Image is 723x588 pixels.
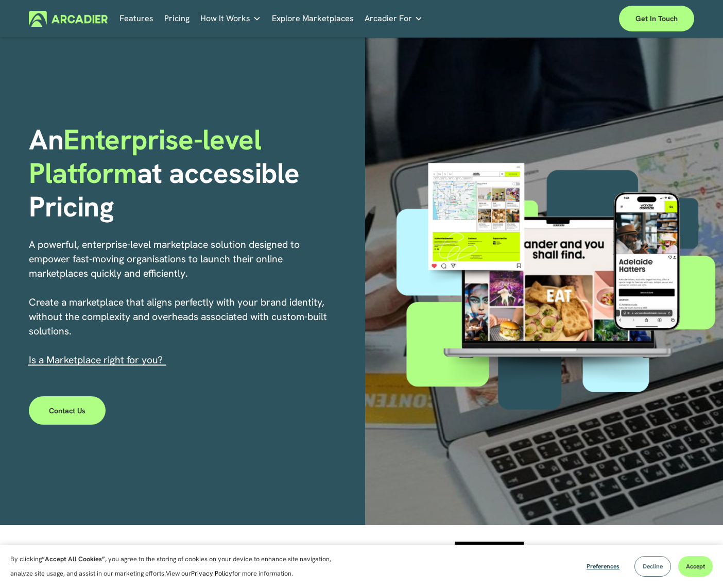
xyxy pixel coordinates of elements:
span: How It Works [200,11,250,26]
span: I [29,354,163,366]
h1: An at accessible Pricing [29,123,358,223]
a: Explore Marketplaces [272,11,354,27]
button: Preferences [579,556,627,577]
strong: “Accept All Cookies” [42,555,105,563]
a: folder dropdown [365,11,423,27]
a: folder dropdown [200,11,261,27]
p: By clicking , you agree to the storing of cookies on your device to enhance site navigation, anal... [10,552,345,581]
span: Decline [643,562,663,570]
iframe: Chat Widget [672,539,723,588]
button: Decline [634,556,671,577]
span: Preferences [587,562,619,570]
a: Contact Us [29,396,106,425]
span: Arcadier For [365,11,412,26]
img: Arcadier [29,11,108,27]
a: s a Marketplace right for you? [31,354,163,366]
p: A powerful, enterprise-level marketplace solution designed to empower fast-moving organisations t... [29,238,330,367]
a: Privacy Policy [191,569,232,578]
a: Get in touch [619,6,694,31]
span: Enterprise-level Platform [29,121,268,192]
a: Features [119,11,153,27]
a: Pricing [164,11,190,27]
